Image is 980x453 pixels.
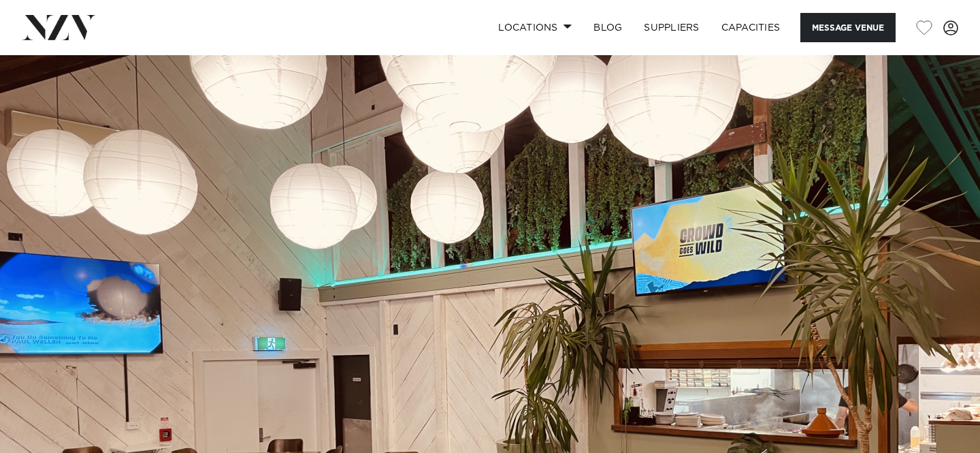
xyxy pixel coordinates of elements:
img: nzv-logo.png [22,15,96,40]
a: SUPPLIERS [633,13,710,42]
a: BLOG [583,13,633,42]
a: Capacities [710,13,791,42]
button: Message Venue [800,13,896,42]
a: Locations [487,13,583,42]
